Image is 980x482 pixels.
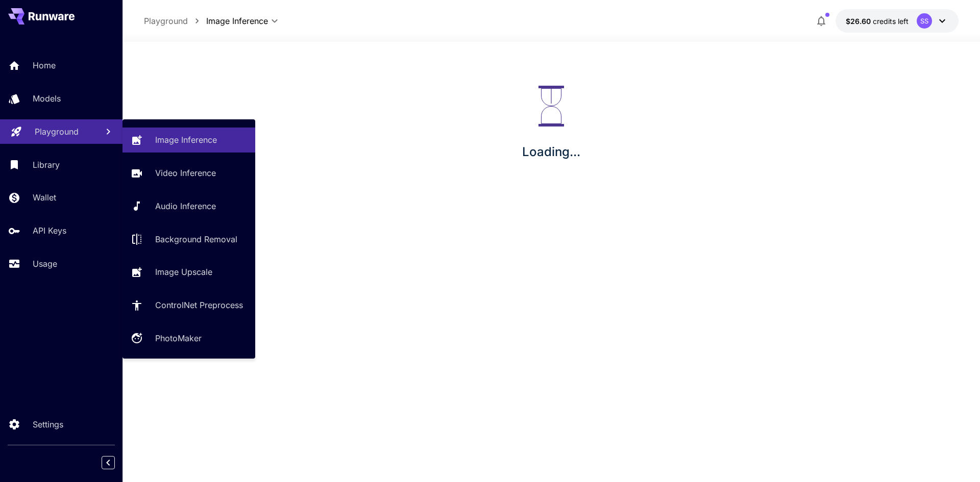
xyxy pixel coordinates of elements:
[522,143,580,161] p: Loading...
[873,17,909,26] span: credits left
[33,92,61,105] p: Models
[109,453,122,472] div: Collapse sidebar
[155,200,216,212] p: Audio Inference
[122,128,255,153] a: Image Inference
[33,59,56,71] p: Home
[155,134,217,146] p: Image Inference
[33,224,66,237] p: API Keys
[206,15,268,27] span: Image Inference
[155,266,212,278] p: Image Upscale
[122,161,255,186] a: Video Inference
[144,15,206,27] nav: breadcrumb
[122,194,255,219] a: Audio Inference
[33,191,56,204] p: Wallet
[102,456,115,469] button: Collapse sidebar
[35,125,79,138] p: Playground
[144,15,188,27] p: Playground
[122,293,255,318] a: ControlNet Preprocess
[33,418,63,430] p: Settings
[917,13,932,29] div: SS
[122,326,255,351] a: PhotoMaker
[122,260,255,285] a: Image Upscale
[33,258,57,270] p: Usage
[155,233,237,245] p: Background Removal
[846,16,909,27] div: $26.59982
[155,167,216,179] p: Video Inference
[155,299,243,311] p: ControlNet Preprocess
[155,332,202,344] p: PhotoMaker
[122,226,255,251] a: Background Removal
[836,9,959,33] button: $26.59982
[33,159,60,171] p: Library
[846,17,873,26] span: $26.60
